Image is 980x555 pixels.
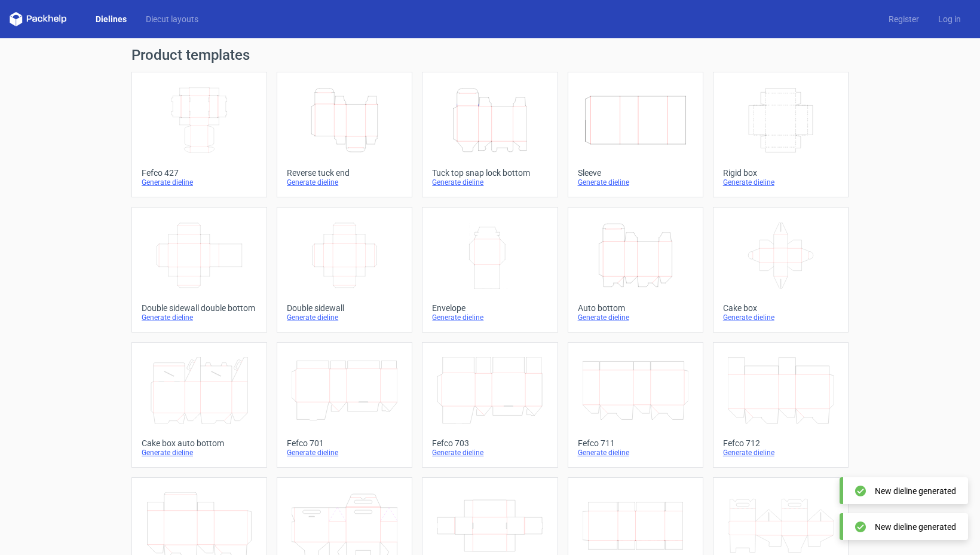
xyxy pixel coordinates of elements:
[875,521,956,533] div: New dieline generated
[723,438,838,448] div: Fefco 712
[142,448,257,458] div: Generate dieline
[723,313,838,322] div: Generate dieline
[578,178,693,187] div: Generate dieline
[578,168,693,178] div: Sleeve
[287,438,402,448] div: Fefco 701
[723,448,838,458] div: Generate dieline
[879,13,929,25] a: Register
[142,313,257,322] div: Generate dieline
[131,72,267,197] a: Fefco 427Generate dieline
[578,313,693,322] div: Generate dieline
[277,342,412,468] a: Fefco 701Generate dieline
[568,72,703,197] a: SleeveGenerate dieline
[142,178,257,187] div: Generate dieline
[131,342,267,468] a: Cake box auto bottomGenerate dieline
[578,448,693,458] div: Generate dieline
[723,303,838,313] div: Cake box
[432,303,547,313] div: Envelope
[86,13,136,25] a: Dielines
[929,13,970,25] a: Log in
[875,485,956,497] div: New dieline generated
[578,303,693,313] div: Auto bottom
[422,207,558,333] a: EnvelopeGenerate dieline
[131,207,267,333] a: Double sidewall double bottomGenerate dieline
[432,438,547,448] div: Fefco 703
[432,168,547,178] div: Tuck top snap lock bottom
[723,178,838,187] div: Generate dieline
[713,72,849,197] a: Rigid boxGenerate dieline
[287,313,402,322] div: Generate dieline
[136,13,208,25] a: Diecut layouts
[713,342,849,468] a: Fefco 712Generate dieline
[432,448,547,458] div: Generate dieline
[287,168,402,178] div: Reverse tuck end
[422,342,558,468] a: Fefco 703Generate dieline
[713,207,849,333] a: Cake boxGenerate dieline
[287,448,402,458] div: Generate dieline
[277,72,412,197] a: Reverse tuck endGenerate dieline
[287,303,402,313] div: Double sidewall
[422,72,558,197] a: Tuck top snap lock bottomGenerate dieline
[131,48,849,62] h1: Product templates
[142,303,257,313] div: Double sidewall double bottom
[142,168,257,178] div: Fefco 427
[568,342,703,468] a: Fefco 711Generate dieline
[277,207,412,333] a: Double sidewallGenerate dieline
[578,438,693,448] div: Fefco 711
[568,207,703,333] a: Auto bottomGenerate dieline
[432,178,547,187] div: Generate dieline
[723,168,838,178] div: Rigid box
[432,313,547,322] div: Generate dieline
[287,178,402,187] div: Generate dieline
[142,438,257,448] div: Cake box auto bottom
